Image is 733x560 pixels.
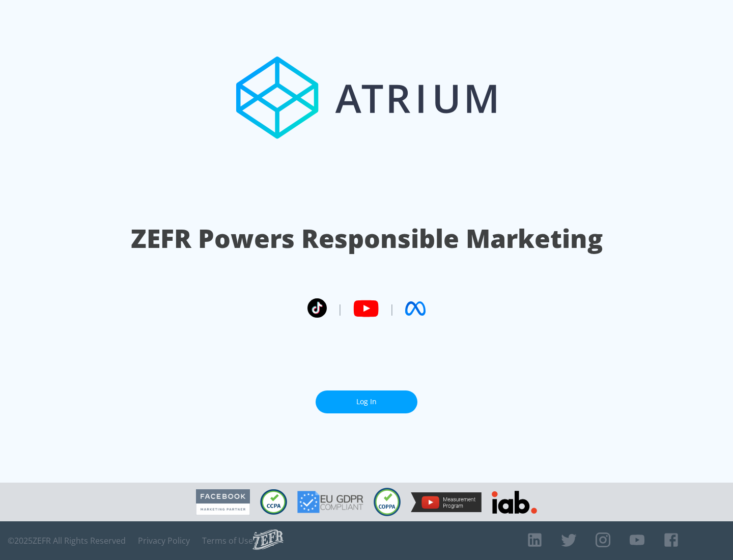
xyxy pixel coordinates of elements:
h1: ZEFR Powers Responsible Marketing [131,221,603,256]
span: | [337,301,343,316]
img: GDPR Compliant [297,491,363,513]
img: YouTube Measurement Program [411,492,482,512]
span: | [389,301,395,316]
img: IAB [492,491,537,514]
a: Privacy Policy [138,536,190,546]
span: © 2025 ZEFR All Rights Reserved [8,536,126,546]
img: COPPA Compliant [374,488,401,516]
img: CCPA Compliant [260,489,287,515]
a: Log In [316,390,417,413]
img: Facebook Marketing Partner [196,489,250,515]
a: Terms of Use [202,536,253,546]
